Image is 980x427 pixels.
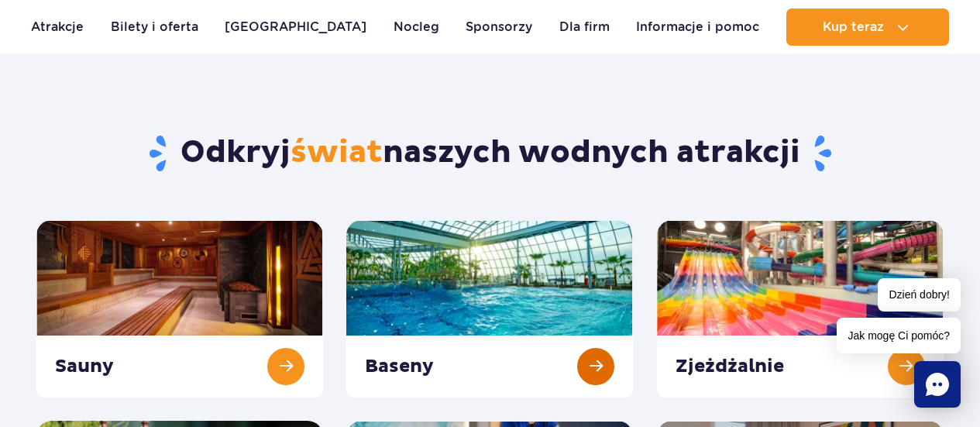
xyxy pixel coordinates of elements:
a: [GEOGRAPHIC_DATA] [225,9,366,46]
button: Kup teraz [786,9,949,46]
a: Sponsorzy [466,9,532,46]
a: Dla firm [559,9,610,46]
span: Kup teraz [823,20,884,34]
h1: Odkryj naszych wodnych atrakcji [36,133,944,174]
a: Nocleg [394,9,439,46]
a: Atrakcje [31,9,84,46]
div: Chat [914,361,961,408]
a: Informacje i pomoc [636,9,759,46]
span: świat [291,133,383,172]
a: Bilety i oferta [111,9,198,46]
span: Dzień dobry! [878,278,961,312]
span: Jak mogę Ci pomóc? [837,318,961,353]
